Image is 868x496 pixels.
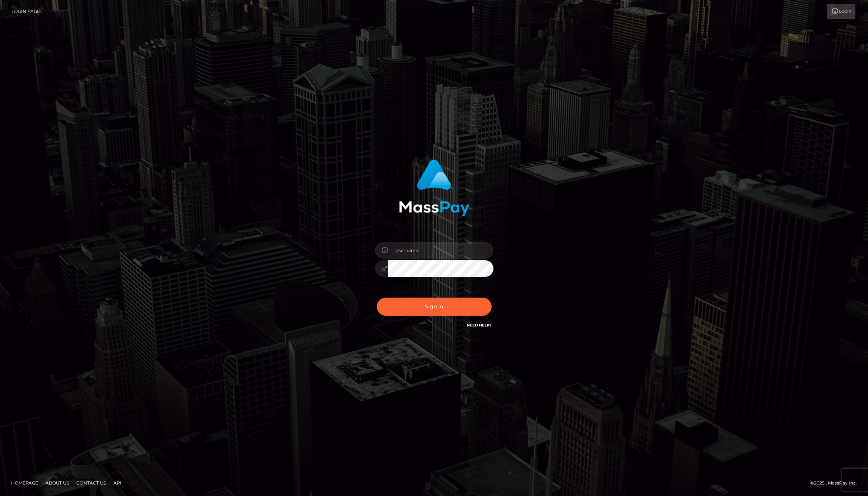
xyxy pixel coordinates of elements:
img: MassPay Login [399,160,469,216]
div: © 2025 , MassPay Inc. [810,479,862,487]
a: Contact Us [73,477,109,489]
a: Homepage [8,477,41,489]
a: Login Page [11,4,40,19]
button: Sign in [377,298,492,316]
a: Login [827,4,855,19]
input: Username... [388,242,493,259]
a: About Us [43,477,72,489]
a: API [110,477,124,489]
a: Need Help? [467,323,492,328]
